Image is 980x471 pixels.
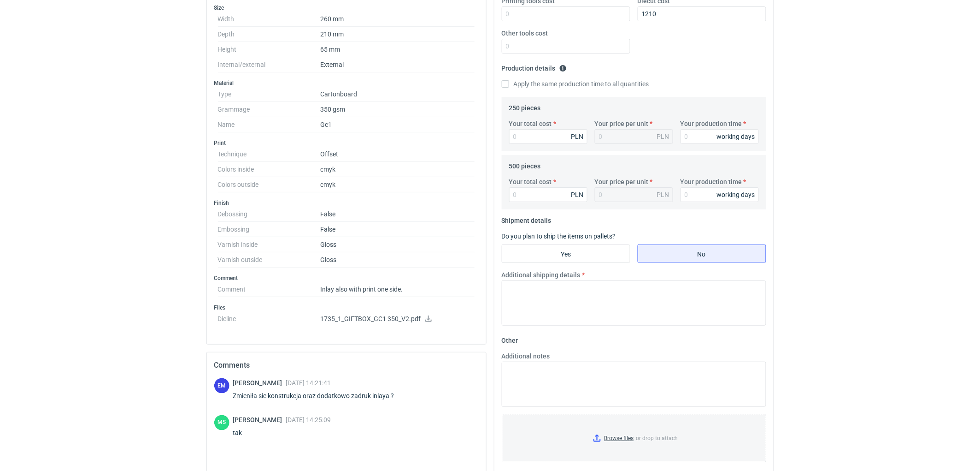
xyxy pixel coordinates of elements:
dd: Gloss [321,252,475,268]
h3: Finish [214,199,479,207]
dd: Offset [321,147,475,162]
dd: Cartonboard [321,87,475,102]
legend: Shipment details [502,213,552,224]
dd: cmyk [321,177,475,192]
dt: Varnish inside [218,237,321,252]
dd: Gloss [321,237,475,252]
dd: External [321,57,475,72]
div: Zmieniła sie konstrukcja oraz dodatkowo zadruk inlaya ? [233,391,405,400]
div: PLN [571,132,584,141]
label: Your total cost [509,177,552,186]
dd: 260 mm [321,12,475,27]
label: Additional notes [502,352,550,361]
dd: Gc1 [321,117,475,132]
dt: Embossing [218,222,321,237]
h3: Material [214,79,479,87]
p: 1735_1_GIFTBOX_GC1 350_V2.pdf [321,315,475,323]
legend: 500 pieces [509,159,541,170]
label: Your price per unit [595,119,649,128]
dt: Comment [218,282,321,297]
dd: Inlay also with print one side. [321,282,475,297]
input: 0 [681,129,759,144]
legend: Other [502,333,518,344]
label: Yes [502,244,630,263]
legend: Production details [502,61,567,72]
div: working days [717,132,755,141]
dd: 65 mm [321,42,475,57]
figcaption: MS [214,415,229,430]
dd: cmyk [321,162,475,177]
label: Apply the same production time to all quantities [502,79,649,89]
label: Your price per unit [595,177,649,186]
div: PLN [657,190,669,199]
dd: False [321,222,475,237]
input: 0 [509,187,587,202]
label: Additional shipping details [502,270,581,280]
dt: Technique [218,147,321,162]
h3: Size [214,4,479,12]
legend: 250 pieces [509,101,541,112]
h3: Comment [214,274,479,282]
dt: Name [218,117,321,132]
input: 0 [509,129,587,144]
label: Your total cost [509,119,552,128]
div: working days [717,190,755,199]
span: [DATE] 14:21:41 [286,379,331,387]
div: tak [233,428,331,437]
figcaption: EM [214,378,229,393]
label: Your production time [681,177,742,186]
input: 0 [638,6,766,21]
input: 0 [502,6,630,21]
h3: Print [214,139,479,147]
dt: Height [218,42,321,57]
label: Other tools cost [502,29,548,38]
dt: Internal/external [218,57,321,72]
input: 0 [502,39,630,54]
span: [PERSON_NAME] [233,379,286,387]
div: Maciej Sikora [214,415,229,430]
label: Do you plan to ship the items on pallets? [502,233,616,240]
dt: Type [218,87,321,102]
dt: Dieline [218,311,321,330]
dt: Varnish outside [218,252,321,268]
dt: Debossing [218,207,321,222]
dt: Colors inside [218,162,321,177]
h2: Comments [214,360,479,371]
div: Ewelina Macek [214,378,229,393]
dt: Colors outside [218,177,321,192]
label: or drop to attach [502,415,766,462]
dd: False [321,207,475,222]
dt: Depth [218,27,321,42]
dt: Width [218,12,321,27]
dd: 210 mm [321,27,475,42]
dd: 350 gsm [321,102,475,117]
span: [PERSON_NAME] [233,416,286,423]
h3: Files [214,304,479,311]
span: [DATE] 14:25:09 [286,416,331,423]
label: Your production time [681,119,742,128]
div: PLN [571,190,584,199]
dt: Grammage [218,102,321,117]
div: PLN [657,132,669,141]
label: No [638,244,766,263]
input: 0 [681,187,759,202]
